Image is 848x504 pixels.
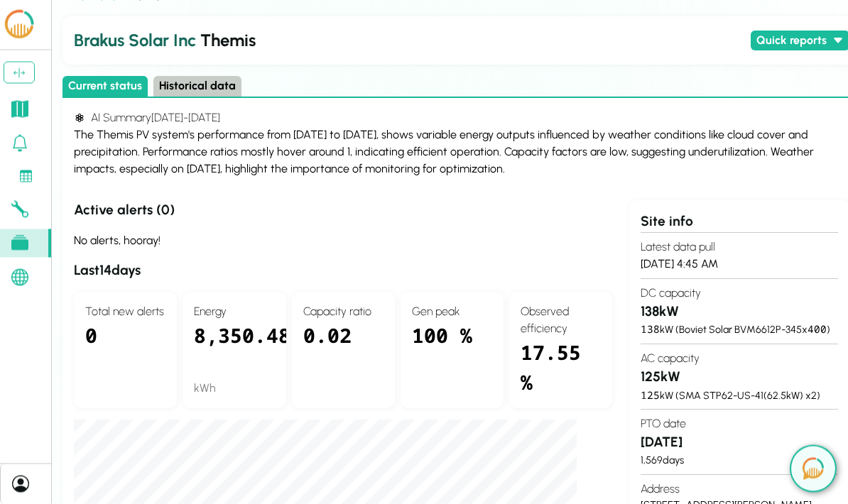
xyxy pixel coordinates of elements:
[521,304,601,338] h4: Observed efficiency
[194,321,274,380] div: 8,350.48
[641,239,838,256] h4: Latest data pull
[2,9,36,41] img: LCOE.ai
[641,433,838,454] h3: [DATE]
[641,388,838,405] div: kW ( SMA STP62-US-41 ( 62.5 kW) x )
[808,323,827,336] span: 400
[641,323,660,336] span: 138
[641,212,838,233] div: Site info
[303,321,384,398] div: 0.02
[803,458,824,480] img: open chat
[521,338,601,398] div: 17.55 %
[194,304,274,321] h4: Energy
[641,389,660,402] span: 125
[811,390,817,402] span: 2
[641,416,838,433] h4: PTO date
[641,285,838,302] h4: DC capacity
[641,481,838,498] h4: Address
[641,351,838,368] h4: AC capacity
[153,77,241,97] button: Historical data
[641,454,838,469] div: 1,569 days
[74,233,612,250] div: No alerts, hooray!
[74,201,612,221] h3: Active alerts ( 0 )
[74,28,745,54] h2: Themis
[412,304,492,321] h4: Gen peak
[641,322,838,339] div: kW ( Boviet Solar BVM6612P-345 x )
[74,31,196,51] span: Brakus Solar Inc
[62,77,148,97] button: Current status
[412,321,492,398] div: 100 %
[85,321,165,398] div: 0
[194,380,274,398] div: kWh
[641,302,838,323] h3: 138 kW
[85,304,165,321] h4: Total new alerts
[641,368,838,388] h3: 125 kW
[74,261,612,282] h3: Last 14 days
[641,233,838,279] section: [DATE] 4:45 AM
[303,304,384,321] h4: Capacity ratio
